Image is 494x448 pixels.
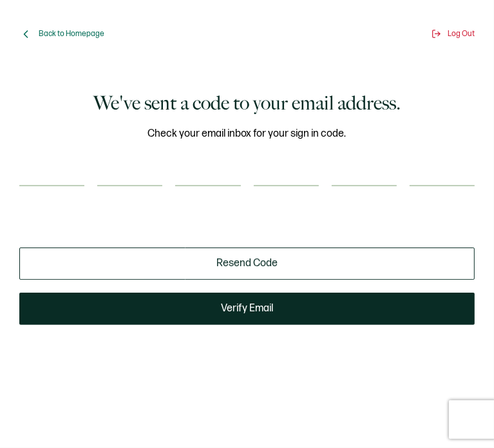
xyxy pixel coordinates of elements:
span: Back to Homepage [39,29,104,39]
span: Log Out [448,29,475,39]
span: Check your email inbox for your sign in code. [148,126,347,142]
button: Resend Code [19,248,475,280]
span: Verify Email [221,304,273,314]
button: Verify Email [19,293,475,325]
h1: We've sent a code to your email address. [93,90,401,116]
